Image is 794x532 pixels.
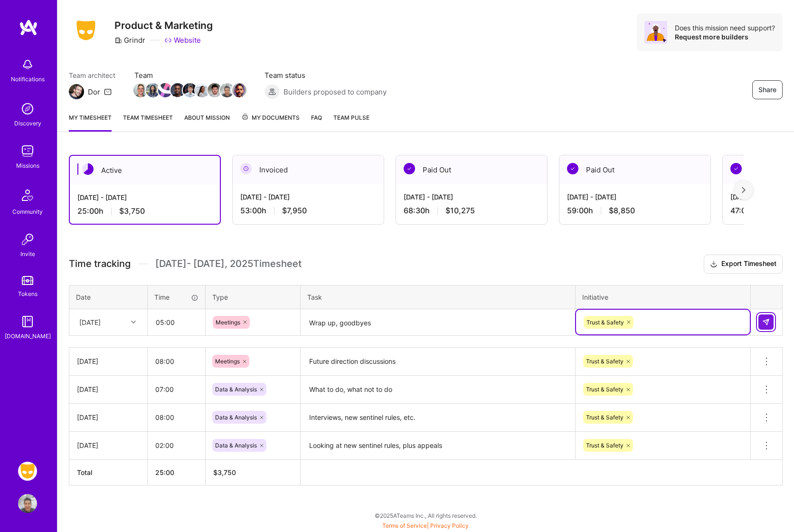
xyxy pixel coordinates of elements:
a: Team Member Avatar [159,82,171,98]
img: Active [82,163,94,175]
img: Team Member Avatar [208,83,222,97]
a: Grindr: Product & Marketing [16,462,39,481]
a: Team Member Avatar [233,82,246,98]
img: User Avatar [18,494,37,513]
input: HH:MM [148,310,205,335]
i: icon CompanyGray [114,37,122,44]
input: HH:MM [148,377,205,402]
img: Submit [762,318,770,326]
div: Active [70,156,220,185]
div: Does this mission need support? [675,23,775,32]
img: Team Member Avatar [220,83,234,97]
div: © 2025 ATeams Inc., All rights reserved. [57,503,794,527]
a: Team Member Avatar [134,82,147,98]
img: Community [16,184,39,207]
div: [DATE] [79,317,101,327]
span: Trust & Safety [586,319,624,326]
a: Team Member Avatar [171,82,184,98]
img: Team Member Avatar [232,83,246,97]
div: Invite [20,249,35,259]
span: $3,750 [119,206,145,216]
i: icon Chevron [131,320,136,324]
img: Team Member Avatar [133,83,148,97]
span: Share [758,85,776,95]
span: My Documents [241,113,300,123]
div: Request more builders [675,32,775,41]
div: Time [154,292,198,302]
div: [DATE] - [DATE] [404,192,539,202]
img: Invoiced [240,163,252,174]
a: User Avatar [16,494,39,513]
img: bell [18,55,37,74]
div: Missions [16,161,39,171]
img: Company Logo [69,18,103,43]
textarea: Wrap up, goodbyes [302,310,574,335]
textarea: What to do, what not to do [302,377,574,403]
span: $7,950 [282,206,307,216]
a: Team Member Avatar [147,82,159,98]
div: 53:00 h [240,206,376,216]
span: Time tracking [69,258,131,270]
img: discovery [18,99,37,118]
img: Team Member Avatar [146,83,160,97]
span: Trust & Safety [586,414,624,421]
a: Team timesheet [123,113,173,132]
img: guide book [18,312,37,331]
span: [DATE] - [DATE] , 2025 Timesheet [155,258,302,270]
div: 25:00 h [77,206,212,216]
a: About Mission [184,113,230,132]
a: Team Member Avatar [196,82,208,98]
th: Date [69,285,148,309]
textarea: Future direction discussions [302,349,574,375]
th: Total [69,459,148,485]
span: Trust & Safety [586,358,624,365]
span: Data & Analysis [215,442,257,449]
span: Team status [265,70,387,80]
img: logo [19,19,38,36]
div: Initiative [582,292,744,302]
span: | [382,522,469,529]
div: [DATE] - [DATE] [77,192,212,202]
span: $8,850 [609,206,635,216]
a: Privacy Policy [430,522,469,529]
img: Team Member Avatar [183,83,197,97]
button: Share [752,80,783,99]
img: Team Architect [69,84,84,99]
div: 68:30 h [404,206,539,216]
span: Team architect [69,70,115,80]
div: 59:00 h [567,206,703,216]
button: Export Timesheet [704,255,783,274]
a: My timesheet [69,113,112,132]
img: Paid Out [567,163,578,174]
span: Data & Analysis [215,414,257,421]
a: My Documents [241,113,300,132]
img: right [742,187,746,193]
i: icon Download [710,259,718,269]
img: teamwork [18,142,37,161]
h3: Product & Marketing [114,19,213,31]
th: Type [206,285,301,309]
div: [DATE] - [DATE] [567,192,703,202]
div: Tokens [18,289,38,299]
div: Community [12,207,43,217]
img: tokens [22,276,33,285]
span: Builders proposed to company [284,87,387,97]
div: [DATE] [77,356,140,366]
span: Meetings [216,319,240,326]
div: Invoiced [233,155,384,184]
img: Avatar [644,21,667,44]
textarea: Looking at new sentinel rules, plus appeals [302,433,574,459]
a: Team Pulse [333,113,369,132]
div: Discovery [14,118,41,128]
div: Dor [88,87,100,97]
div: Grindr [114,35,145,45]
input: HH:MM [148,405,205,430]
div: [DATE] [77,440,140,450]
span: Data & Analysis [215,386,257,393]
i: icon Mail [104,88,112,95]
span: Team Pulse [333,114,369,121]
a: Terms of Service [382,522,427,529]
a: Website [164,35,201,45]
a: FAQ [311,113,322,132]
img: Builders proposed to company [265,84,280,99]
